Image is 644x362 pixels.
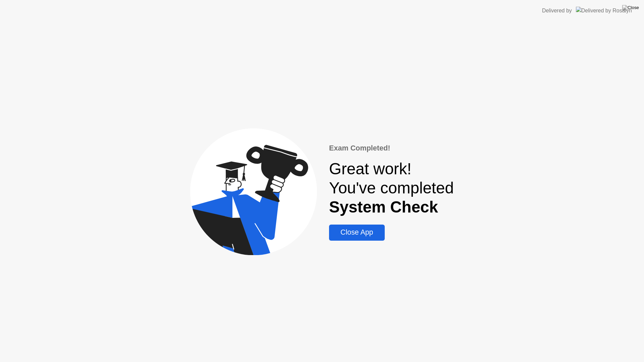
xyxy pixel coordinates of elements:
[622,5,639,10] img: Close
[576,7,632,14] img: Delivered by Rosalyn
[329,225,384,241] button: Close App
[542,7,572,15] div: Delivered by
[329,159,454,217] div: Great work! You've completed
[331,228,382,237] div: Close App
[329,198,438,216] b: System Check
[329,143,454,154] div: Exam Completed!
